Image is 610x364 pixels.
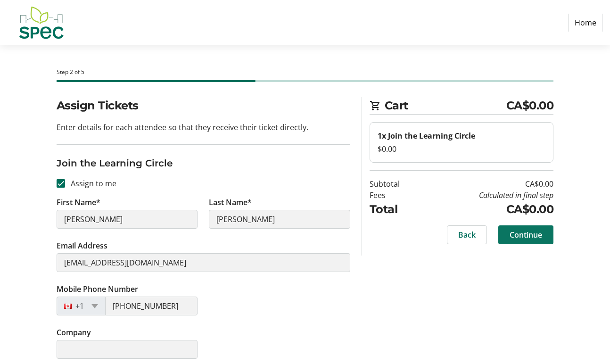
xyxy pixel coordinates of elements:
td: Subtotal [370,178,423,190]
td: Fees [370,190,423,201]
td: Calculated in final step [422,190,553,201]
a: Home [569,14,602,32]
div: Step 2 of 5 [57,68,553,76]
p: Enter details for each attendee so that they receive their ticket directly. [57,122,350,133]
h2: Assign Tickets [57,97,350,114]
label: Mobile Phone Number [57,283,138,295]
span: Back [458,229,476,240]
div: $0.00 [378,143,545,155]
span: Continue [510,229,542,240]
img: SPEC's Logo [8,4,74,41]
span: CA$0.00 [506,97,554,114]
label: First Name* [57,197,100,208]
td: Total [370,201,423,218]
label: Email Address [57,240,107,251]
label: Assign to me [65,178,116,189]
span: Cart [385,97,506,114]
td: CA$0.00 [422,201,553,218]
label: Company [57,327,91,338]
label: Last Name* [209,197,252,208]
h3: Join the Learning Circle [57,156,350,170]
td: CA$0.00 [422,178,553,190]
button: Continue [498,225,553,244]
input: (506) 234-5678 [105,297,198,315]
strong: 1x Join the Learning Circle [378,131,475,141]
button: Back [447,225,487,244]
